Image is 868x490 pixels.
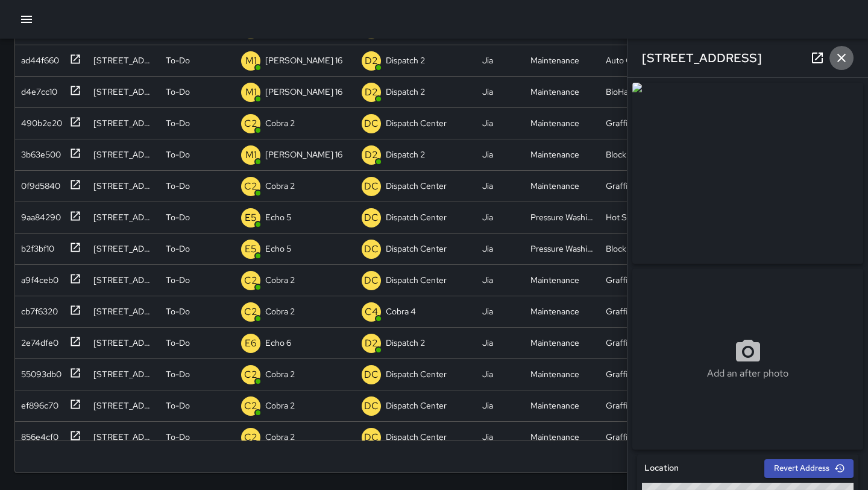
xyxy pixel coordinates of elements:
[482,243,493,255] div: Jia
[365,148,378,162] p: D2
[386,54,425,66] p: Dispatch 2
[166,117,190,129] p: To-Do
[530,431,579,443] div: Maintenance
[364,367,379,382] p: DC
[166,431,190,443] p: To-Do
[386,274,447,286] p: Dispatch Center
[530,243,594,255] div: Pressure Washing
[244,367,257,382] p: C2
[245,54,257,68] p: M1
[16,238,54,255] div: b2f3bf10
[365,54,378,68] p: D2
[265,117,295,129] p: Cobra 2
[530,274,579,286] div: Maintenance
[365,85,378,100] p: D2
[482,117,493,129] div: Jia
[482,180,493,192] div: Jia
[166,399,190,412] p: To-Do
[482,399,493,412] div: Jia
[365,336,378,351] p: D2
[93,274,154,286] div: 415 24th Street
[364,242,379,256] p: DC
[482,305,493,317] div: Jia
[16,81,57,98] div: d4e7cc10
[386,243,447,255] p: Dispatch Center
[365,305,378,319] p: C4
[386,305,416,317] p: Cobra 4
[16,269,58,286] div: a9f4ceb0
[606,148,669,161] div: Block Face Detailed
[530,117,579,129] div: Maintenance
[93,180,154,192] div: 449 23rd Street
[166,180,190,192] p: To-Do
[386,337,425,349] p: Dispatch 2
[16,206,61,223] div: 9aa84290
[606,211,669,223] div: Hot Spot Serviced
[93,117,154,129] div: 300 17th Street
[386,180,447,192] p: Dispatch Center
[606,431,669,443] div: Graffiti Sticker Abated Small
[386,86,425,98] p: Dispatch 2
[16,301,58,317] div: cb7f6320
[16,395,58,412] div: ef896c70
[386,117,447,129] p: Dispatch Center
[166,54,190,66] p: To-Do
[364,273,379,288] p: DC
[606,117,669,129] div: Graffiti Abated Large
[265,243,291,255] p: Echo 5
[245,148,257,162] p: M1
[93,399,154,412] div: 1900 Telegraph Avenue
[93,148,154,161] div: 1333 Broadway
[606,243,669,255] div: Block Face Pressure Washed
[245,211,257,225] p: E5
[166,305,190,317] p: To-Do
[530,305,579,317] div: Maintenance
[364,399,379,413] p: DC
[93,243,154,255] div: 1200 Broadway
[265,274,295,286] p: Cobra 2
[530,54,579,66] div: Maintenance
[606,180,669,192] div: Graffiti Sticker Abated Small
[482,86,493,98] div: Jia
[16,112,62,129] div: 490b2e20
[530,368,579,380] div: Maintenance
[606,305,669,317] div: Graffiti Sticker Abated Small
[606,86,669,98] div: BioHazard Removed
[93,337,154,349] div: 102 Frank H. Ogawa Plaza
[386,148,425,161] p: Dispatch 2
[166,337,190,349] p: To-Do
[530,337,579,349] div: Maintenance
[16,332,58,349] div: 2e74dfe0
[482,148,493,161] div: Jia
[364,116,379,131] p: DC
[93,86,154,98] div: 1111 Franklin Street
[606,399,669,412] div: Graffiti Sticker Abated Small
[265,337,291,349] p: Echo 6
[93,431,154,443] div: 824 Franklin Street
[265,431,295,443] p: Cobra 2
[364,211,379,225] p: DC
[530,180,579,192] div: Maintenance
[364,179,379,194] p: DC
[166,86,190,98] p: To-Do
[386,368,447,380] p: Dispatch Center
[530,211,594,223] div: Pressure Washing
[93,368,154,380] div: 1701 Broadway
[482,368,493,380] div: Jia
[606,54,669,66] div: Auto Glass Cleaned Up
[16,175,60,192] div: 0f9d5840
[245,242,257,256] p: E5
[93,211,154,223] div: 491 8th Street
[530,148,579,161] div: Maintenance
[386,211,447,223] p: Dispatch Center
[244,179,257,194] p: C2
[364,430,379,445] p: DC
[166,243,190,255] p: To-Do
[265,399,295,412] p: Cobra 2
[482,274,493,286] div: Jia
[16,144,61,161] div: 3b63e500
[265,368,295,380] p: Cobra 2
[166,274,190,286] p: To-Do
[530,399,579,412] div: Maintenance
[245,336,257,351] p: E6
